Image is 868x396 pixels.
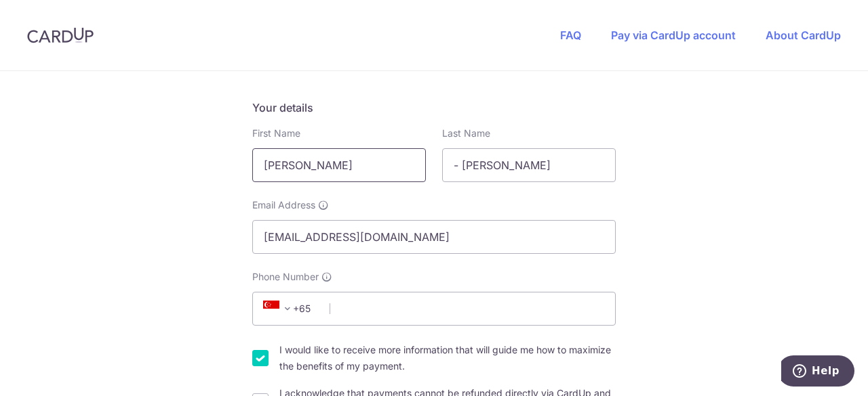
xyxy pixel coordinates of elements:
h5: Your details [252,100,616,116]
input: Email address [252,220,616,254]
label: First Name [252,127,300,140]
a: FAQ [560,28,581,42]
label: I would like to receive more information that will guide me how to maximize the benefits of my pa... [279,342,616,374]
img: CardUp [27,27,94,43]
a: Pay via CardUp account [611,28,736,42]
input: Last name [442,148,616,182]
span: Email Address [252,198,315,212]
span: Phone Number [252,270,319,284]
iframe: Opens a widget where you can find more information [781,355,854,389]
input: First name [252,148,426,182]
label: Last Name [442,127,490,140]
a: About CardUp [766,28,841,42]
span: +65 [259,301,320,317]
span: +65 [263,301,296,317]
